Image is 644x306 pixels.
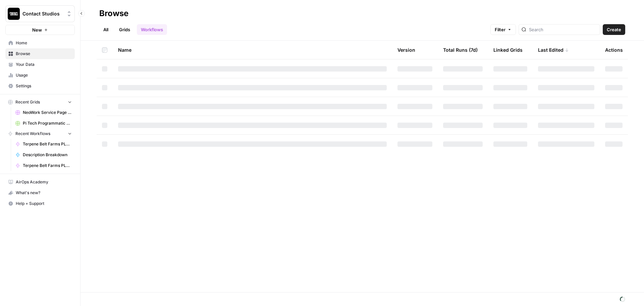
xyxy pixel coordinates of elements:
span: Help + Support [16,201,72,207]
span: Browse [16,51,72,57]
a: Your Data [5,59,75,70]
span: Home [16,40,72,46]
a: Usage [5,70,75,81]
a: AirOps Academy [5,177,75,187]
button: Recent Grids [5,97,75,107]
span: New [32,27,42,33]
span: Usage [16,72,72,78]
a: Description Breakdown [12,149,75,160]
button: Filter [490,24,516,35]
button: Create [603,24,625,35]
div: What's new? [6,188,74,198]
span: Terpene Belt Farms PLP Descriptions (Flexible Container Output) [23,163,72,169]
div: Name [118,41,387,59]
a: Settings [5,81,75,91]
a: Browse [5,48,75,59]
span: Settings [16,83,72,89]
span: NeoWork Service Page Grid v1 [23,110,72,116]
button: New [5,25,75,35]
a: All [99,24,112,35]
img: Contact Studios Logo [8,8,20,20]
a: Workflows [137,24,167,35]
span: Terpene Belt Farms PLP Descriptions (Text Output) [23,141,72,147]
a: Home [5,38,75,48]
button: What's new? [5,187,75,198]
span: Pi Tech Programmatic Service pages Grid [23,120,72,126]
span: Recent Grids [15,99,40,105]
a: Pi Tech Programmatic Service pages Grid [12,118,75,129]
span: Your Data [16,61,72,68]
div: Version [397,41,415,59]
div: Actions [605,41,623,59]
span: Recent Workflows [15,131,50,137]
button: Workspace: Contact Studios [5,5,75,22]
span: Filter [495,26,505,33]
div: Linked Grids [493,41,523,59]
div: Total Runs (7d) [443,41,478,59]
div: Last Edited [538,41,569,59]
a: Terpene Belt Farms PLP Descriptions (Flexible Container Output) [12,160,75,171]
button: Recent Workflows [5,129,75,139]
input: Search [529,26,597,33]
a: NeoWork Service Page Grid v1 [12,107,75,118]
a: Grids [115,24,134,35]
div: Browse [99,8,128,19]
span: Description Breakdown [23,152,72,158]
a: Terpene Belt Farms PLP Descriptions (Text Output) [12,139,75,149]
span: Contact Studios [22,10,63,17]
span: AirOps Academy [16,179,72,185]
button: Help + Support [5,198,75,209]
span: Create [607,26,621,33]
